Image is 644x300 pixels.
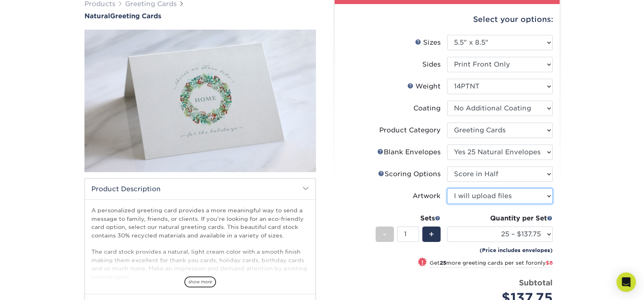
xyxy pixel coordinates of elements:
[377,147,441,157] div: Blank Envelopes
[421,258,424,267] span: !
[85,179,316,199] h2: Product Description
[413,104,441,113] div: Coating
[519,278,553,287] strong: Subtotal
[413,191,441,201] div: Artwork
[430,260,553,268] small: Get more greeting cards per set for
[415,38,441,47] div: Sizes
[616,272,636,292] div: Open Intercom Messenger
[429,228,434,240] span: +
[341,4,553,35] div: Select your options:
[84,12,316,20] h1: Greeting Cards
[407,82,441,91] div: Weight
[84,12,110,20] span: Natural
[184,276,216,287] span: show more
[534,260,553,266] span: only
[84,12,316,20] a: NaturalGreeting Cards
[546,260,553,266] span: $8
[84,21,316,181] img: Natural 01
[378,169,441,179] div: Scoring Options
[422,60,441,69] div: Sides
[440,260,446,266] strong: 25
[376,214,441,223] div: Sets
[447,214,553,223] div: Quantity per Set
[480,246,553,254] small: (Price includes envelopes)
[379,125,441,135] div: Product Category
[383,228,387,240] span: -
